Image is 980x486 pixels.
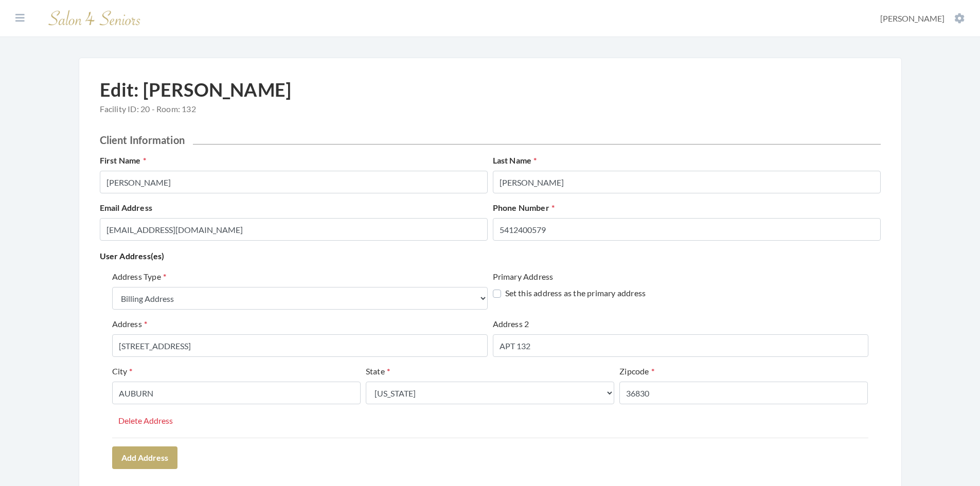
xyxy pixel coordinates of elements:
label: City [112,365,133,377]
input: Address [112,334,488,357]
input: Enter Phone Number [493,218,881,241]
label: Zipcode [619,365,654,377]
label: First Name [100,154,146,167]
label: Last Name [493,154,537,167]
input: Enter Last Name [493,171,881,193]
span: [PERSON_NAME] [880,13,945,23]
label: Email Address [100,202,153,214]
label: State [366,365,390,377]
label: Primary Address [493,271,554,283]
label: Set this address as the primary address [493,287,646,299]
span: Facility ID: 20 - Room: 132 [100,103,292,115]
input: Enter Email Address [100,218,488,241]
label: Address 2 [493,318,529,330]
button: [PERSON_NAME] [877,13,968,24]
input: Enter First Name [100,171,488,193]
button: Add Address [112,446,177,469]
label: Phone Number [493,202,555,214]
input: City [112,382,361,404]
label: Address [112,318,148,330]
h1: Edit: [PERSON_NAME] [100,79,292,121]
h2: Client Information [100,134,881,146]
button: Delete Address [112,412,179,429]
input: Address 2 [493,334,868,357]
label: Address Type [112,271,167,283]
p: User Address(es) [100,249,881,263]
img: Salon 4 Seniors [43,6,146,30]
input: Zipcode [619,382,868,404]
